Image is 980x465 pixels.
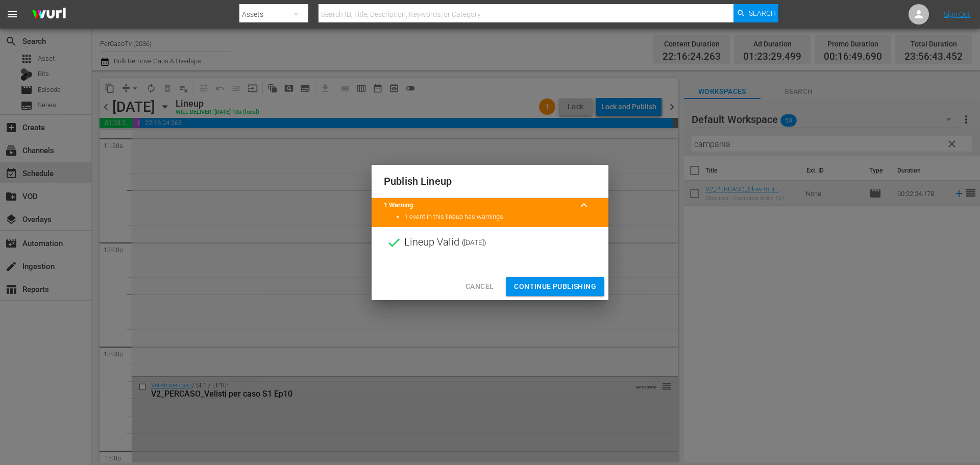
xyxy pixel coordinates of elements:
[6,8,18,20] span: menu
[944,10,970,18] a: Sign Out
[24,3,73,27] img: ans4CAIJ8jUAAAAAAAAAAAAAAAAAAAAAAAAgQb4GAAAAAAAAAAAAAAAAAAAAAAAAJMjXAAAAAAAAAAAAAAAAAAAAAAAAgAT5G...
[572,193,596,217] button: keyboard_arrow_up
[749,4,776,22] span: Search
[506,277,604,296] button: Continue Publishing
[514,280,596,293] span: Continue Publishing
[462,235,486,250] span: ( [DATE] )
[465,280,494,293] span: Cancel
[372,227,608,258] div: Lineup Valid
[578,199,590,211] span: keyboard_arrow_up
[457,277,502,296] button: Cancel
[384,173,596,189] h2: Publish Lineup
[404,212,596,222] li: 1 event in this lineup has warnings.
[384,201,572,210] title: 1 Warning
